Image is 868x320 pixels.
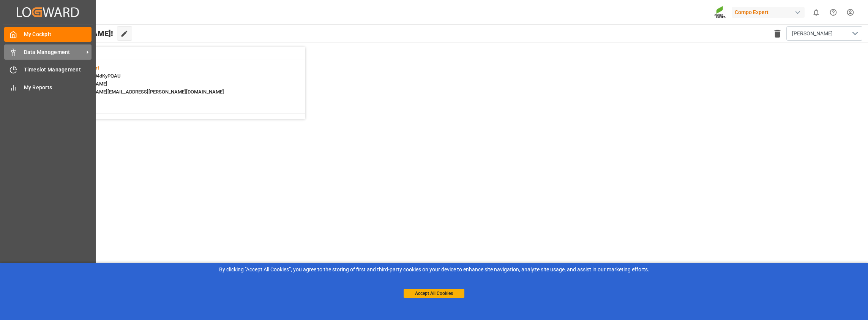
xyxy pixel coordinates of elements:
div: Compo Expert [732,7,805,18]
span: Data Management [24,48,84,56]
a: Timeslot Management [4,62,92,77]
span: Hello [PERSON_NAME]! [32,26,113,41]
button: Compo Expert [732,5,808,19]
span: [PERSON_NAME] [792,30,833,38]
div: By clicking "Accept All Cookies”, you agree to the storing of first and third-party cookies on yo... [5,266,863,274]
span: My Cockpit [24,30,92,38]
button: show 0 new notifications [808,4,825,21]
img: Screenshot%202023-09-29%20at%2010.02.21.png_1712312052.png [714,6,726,19]
a: My Reports [4,80,92,95]
span: : [PERSON_NAME][EMAIL_ADDRESS][PERSON_NAME][DOMAIN_NAME] [68,89,224,95]
button: open menu [786,26,862,41]
a: My Cockpit [4,27,92,42]
span: Timeslot Management [24,66,92,74]
span: My Reports [24,84,92,92]
button: Help Center [825,4,842,21]
button: Accept All Cookies [404,289,464,298]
